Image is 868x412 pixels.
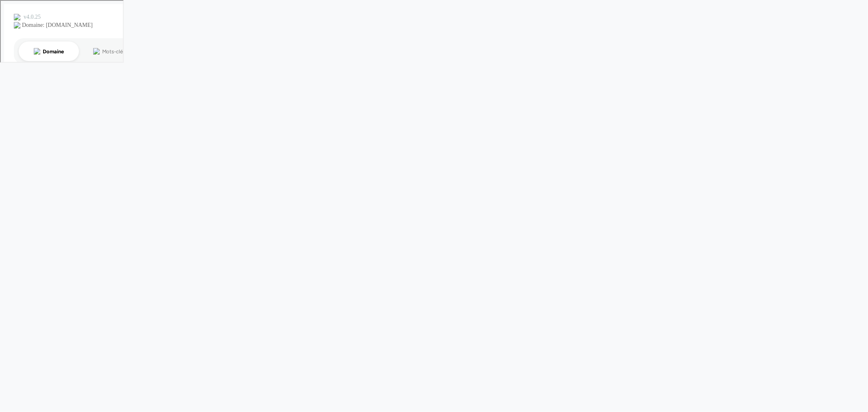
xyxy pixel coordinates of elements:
div: Mots-clés [101,48,125,53]
div: v 4.0.25 [23,13,40,20]
div: Domaine: [DOMAIN_NAME] [21,21,92,28]
div: Domaine [42,48,63,53]
img: tab_domain_overview_orange.svg [33,47,39,54]
img: tab_keywords_by_traffic_grey.svg [92,47,99,54]
img: website_grey.svg [13,21,20,28]
img: logo_orange.svg [13,13,20,20]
